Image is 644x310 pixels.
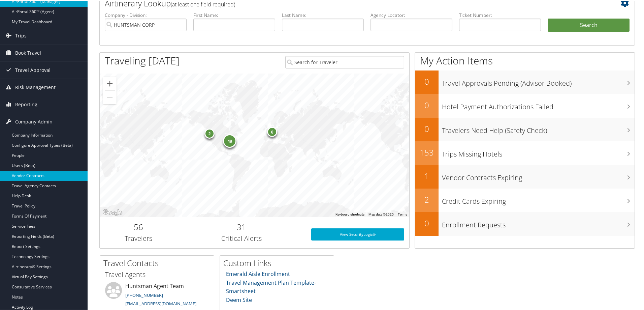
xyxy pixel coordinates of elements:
button: Zoom in [103,76,117,90]
a: [PHONE_NUMBER] [125,291,163,298]
a: 1Vendor Contracts Expiring [415,164,635,188]
label: First Name: [193,11,275,18]
span: Risk Management [15,78,56,95]
span: Book Travel [15,44,41,61]
input: Search for Traveler [285,55,404,68]
h2: 0 [415,122,439,134]
span: Company Admin [15,113,53,130]
a: 0Enrollment Requests [415,212,635,235]
span: Map data ©2025 [368,212,394,216]
a: Open this area in Google Maps (opens a new window) [101,207,124,216]
h2: 31 [182,221,301,232]
div: 2 [204,128,215,138]
a: 0Travelers Need Help (Safety Check) [415,117,635,141]
li: Huntsman Agent Team [102,281,212,309]
h3: Travelers [105,233,172,243]
h2: 0 [415,217,439,228]
span: Reporting [15,95,37,112]
label: Last Name: [282,11,364,18]
h1: Traveling [DATE] [105,53,180,67]
a: [EMAIL_ADDRESS][DOMAIN_NAME] [125,300,196,306]
a: Travel Management Plan Template- Smartsheet [226,278,316,294]
a: 0Hotel Payment Authorizations Failed [415,93,635,117]
a: View SecurityLogic® [311,228,404,240]
div: 6 [267,126,277,136]
h3: Travelers Need Help (Safety Check) [442,122,635,135]
a: 153Trips Missing Hotels [415,141,635,164]
a: Emerald Aisle Enrollment [226,270,290,277]
h2: 153 [415,146,439,158]
h1: My Action Items [415,53,635,67]
div: 48 [223,134,236,147]
h3: Critical Alerts [182,233,301,243]
h3: Trips Missing Hotels [442,145,635,158]
h2: Custom Links [223,257,334,268]
a: Terms (opens in new tab) [398,212,407,216]
span: Travel Approval [15,61,51,78]
h3: Enrollment Requests [442,216,635,229]
img: Google [101,207,124,216]
h3: Travel Agents [105,269,209,279]
a: 2Credit Cards Expiring [415,188,635,212]
h3: Vendor Contracts Expiring [442,169,635,182]
span: Trips [15,27,27,44]
h2: Travel Contacts [103,257,214,268]
h2: 1 [415,170,439,181]
h2: 56 [105,221,172,232]
button: Zoom out [103,90,117,104]
label: Agency Locator: [371,11,452,18]
h3: Credit Cards Expiring [442,193,635,205]
label: Company - Division: [105,11,187,18]
label: Ticket Number: [459,11,541,18]
h3: Hotel Payment Authorizations Failed [442,98,635,111]
a: Deem Site [226,295,252,303]
button: Search [548,18,630,31]
button: Keyboard shortcuts [335,212,364,216]
h2: 0 [415,99,439,110]
a: 0Travel Approvals Pending (Advisor Booked) [415,70,635,93]
h3: Travel Approvals Pending (Advisor Booked) [442,75,635,87]
h2: 2 [415,193,439,205]
h2: 0 [415,75,439,87]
